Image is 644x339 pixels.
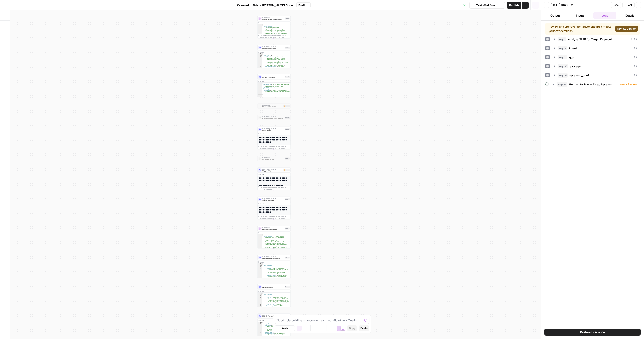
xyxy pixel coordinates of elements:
span: Restore Execution [580,330,605,334]
button: Details [618,12,641,19]
div: 5 [258,304,262,305]
span: Toggle code folding, rows 1 through 6 [260,83,262,84]
div: Step 42 [285,198,290,200]
span: Toggle code folding, rows 1 through 79 [261,53,262,55]
span: Key Takeaways Generation [262,257,284,260]
button: Copy [347,325,357,331]
button: Restore Execution [544,329,641,336]
span: Analyze SERP for Target Keyword [568,37,612,41]
span: Needs Review [619,82,637,86]
div: LLM · GPT-5H1_title_generationStep 57Output{ "optimized_h1":"How to Ensure Compliance with Site I... [257,74,291,97]
span: Toggle code folding, rows 2 through 5 [261,55,262,56]
button: Test Workflow [469,2,498,9]
g: Edge from step_34 to step_57 [274,68,274,74]
div: 3 [258,325,262,332]
span: LLM · [PERSON_NAME] 4.1 [262,256,284,258]
div: Output [260,232,285,234]
div: Output [260,22,285,24]
span: Toggle code folding, rows 3 through 7 [261,266,262,268]
button: Needs Review [551,81,639,88]
span: Review Content [617,27,636,31]
div: Step 36 [283,105,290,107]
button: Publish [507,2,521,9]
span: Toggle code folding, rows 1 through 48 [261,293,262,294]
span: LLM · [PERSON_NAME] 4.1 [262,46,284,48]
span: Toggle code folding, rows 2 through 28 [261,265,262,266]
g: Edge from step_40 to step_41 [274,161,274,167]
div: Step 38 [285,117,290,119]
div: LLM · [PERSON_NAME] 4.1Key Takeaways GenerationStep 44Output{ "key_takeaways":[ { "takeaway":"Dig... [257,255,291,278]
span: H2 outline review [262,158,284,160]
div: 1 [258,322,262,323]
div: Human Reviewthesis human reviewStep 36 [257,103,291,109]
button: Draft [296,2,311,8]
div: 1 [258,263,262,265]
div: Output [260,51,285,53]
div: Review and approve content to ensure it meets your expectations [549,24,613,33]
div: Step 41 [283,169,290,171]
div: Step 39 [285,128,290,130]
g: Edge from step_42 to step_43 [274,219,274,226]
button: 0 ms [552,45,639,52]
g: Edge from step_43 to step_44 [274,249,274,255]
span: LLM · GPT-5 [262,285,284,287]
g: Edge from step_41 to step_42 [274,190,274,196]
span: content_foundations [262,47,284,50]
span: LLM · [PERSON_NAME] 4.1 [262,116,284,118]
span: Comprehensive Topic Mapping [262,117,284,120]
div: LLM · GPT-5FAQ GenerationStep 45Output{ "faq_questions":[ { "question":"How do I tailor a site in... [257,284,291,307]
div: 5 [258,90,262,94]
g: Edge from step_39 to step_40 [274,149,274,156]
button: Review Content [615,26,638,32]
span: step_30 [558,64,568,68]
g: Edge from step_36 to step_38 [274,109,274,115]
span: Human Review [262,17,284,18]
div: Step 33 [285,18,290,20]
span: 1 ms [631,37,637,41]
div: 6 [258,94,262,95]
div: Step 44 [285,257,290,259]
div: 6 [258,305,262,310]
div: 1 [258,24,262,26]
div: 3 [258,266,262,268]
div: 2 [258,55,262,56]
span: Copy the output [264,188,272,190]
div: Output [260,81,285,82]
span: Ask [628,3,633,7]
span: Toggle code folding, rows 3 through 8 [261,295,262,297]
span: FAQ Generation [262,287,284,289]
div: 2 [258,26,262,158]
g: Edge from step_57 to step_36 [274,97,274,103]
div: 2 [258,265,262,266]
button: Reset [611,2,621,8]
span: LLM · GPT-5 [262,75,284,77]
span: step_1 [558,37,566,41]
span: Toggle code folding, rows 2 through 45 [261,294,262,296]
div: Output [260,203,285,205]
button: 0 ms [552,54,639,61]
div: This output is too large & has been abbreviated for review. to view the full content. [260,186,290,190]
span: 0 ms [631,64,637,68]
span: Toggle code folding, rows 2 through 7 [261,323,262,325]
button: Inputs [569,12,592,19]
span: strategy [570,64,581,68]
button: 1 ms [552,36,639,43]
span: research_brief [569,73,589,78]
span: mece_outline [262,129,284,131]
span: LLM · [PERSON_NAME] 4.1 [262,168,283,170]
div: This output is too large & has been abbreviated for review. to view the full content. [260,146,290,149]
span: Copy the output [264,37,272,38]
div: 1 [258,293,262,294]
g: Edge from step_44 to step_45 [274,278,274,284]
div: Output [260,320,285,321]
span: thesis human review [262,106,282,108]
g: Edge from step_45 to step_46 [274,307,274,313]
div: LLM · [PERSON_NAME] 4.1Comprehensive Topic MappingStep 38 [257,115,291,120]
span: Toggle code folding, rows 1 through 15 [261,322,262,323]
span: step_10 [558,46,567,50]
button: Logs [593,12,617,19]
div: 4 [258,88,262,90]
span: Toggle code folding, rows 1 through 31 [261,263,262,265]
button: Output [544,12,567,19]
span: step_31 [558,73,568,78]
